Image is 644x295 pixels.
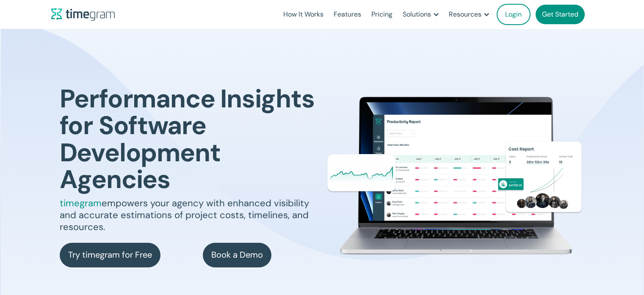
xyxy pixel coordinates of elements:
[60,243,160,267] a: Try timegram for Free
[449,8,481,20] div: Resources
[203,243,271,267] a: Book a Demo
[60,197,318,233] p: empowers your agency with enhanced visibility and accurate estimations of project costs, timeline...
[60,85,318,193] h1: Performance Insights for Software Development Agencies
[60,197,102,209] span: timegram
[497,4,531,25] a: Login
[536,5,585,24] a: Get Started
[403,8,431,20] div: Solutions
